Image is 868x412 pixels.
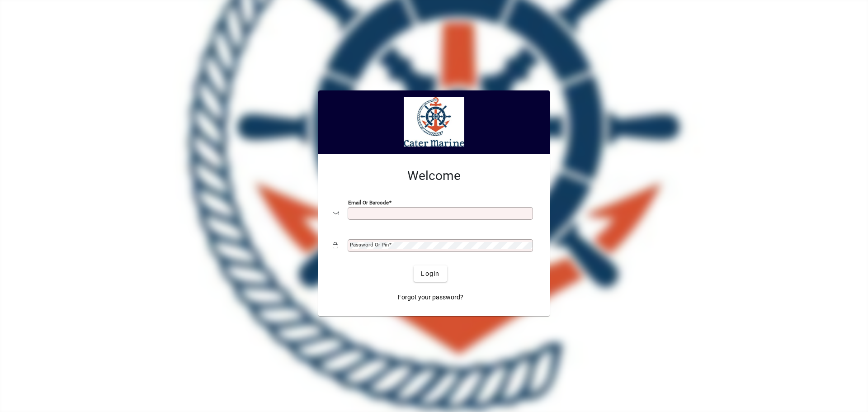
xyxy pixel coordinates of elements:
[394,289,467,305] a: Forgot your password?
[350,242,389,248] mat-label: Password or Pin
[414,265,447,282] button: Login
[421,269,439,279] span: Login
[398,293,463,302] span: Forgot your password?
[333,168,535,184] h2: Welcome
[348,199,389,206] mat-label: Email or Barcode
